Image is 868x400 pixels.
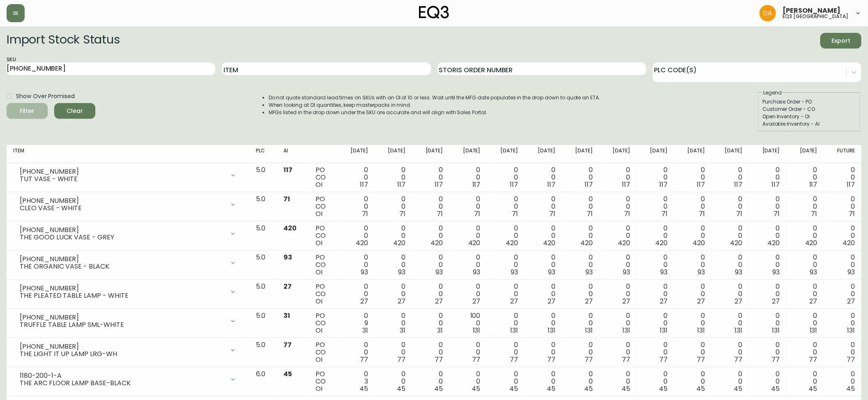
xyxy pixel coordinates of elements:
span: 117 [435,180,443,189]
span: 131 [735,326,743,335]
span: 93 [735,267,743,277]
div: PO CO [315,283,331,305]
div: 0 0 [419,370,443,393]
td: 5.0 [249,309,277,338]
span: 420 [655,238,668,248]
img: logo [419,6,449,19]
div: [PHONE_NUMBER]THE GOOD LUCK VASE - GREY [13,225,243,243]
div: 0 0 [344,341,368,363]
div: 0 0 [681,370,705,393]
span: 420 [543,238,555,248]
span: 93 [585,267,593,277]
span: 27 [548,297,555,306]
div: 0 0 [606,166,630,189]
div: 0 0 [755,370,780,393]
div: 0 0 [569,370,593,393]
div: 0 0 [755,312,780,334]
span: 420 [730,238,743,248]
span: 117 [772,180,780,189]
th: [DATE] [337,145,375,163]
span: 71 [737,209,743,218]
div: 0 0 [494,225,518,247]
div: 0 0 [606,312,630,334]
th: [DATE] [787,145,824,163]
span: 117 [360,180,368,189]
div: 0 0 [569,166,593,189]
div: THE PLEATED TABLE LAMP - WHITE [20,292,225,299]
div: 0 0 [718,225,742,247]
div: 0 0 [531,341,555,363]
span: 93 [436,267,443,277]
span: OI [315,180,322,189]
span: 117 [734,180,743,189]
span: 77 [435,355,443,364]
div: PO CO [315,254,331,276]
div: [PHONE_NUMBER]THE PLEATED TABLE LAMP - WHITE [13,283,243,301]
div: 0 0 [831,254,855,276]
div: 0 0 [793,225,817,247]
span: 71 [587,209,593,218]
li: Do not quote standard lead times on SKUs with an OI of 10 or less. Wait until the MFG date popula... [269,94,601,101]
div: [PHONE_NUMBER]THE LIGHT IT UP LAMP LRG-WH [13,341,243,359]
th: [DATE] [375,145,412,163]
div: 0 0 [831,312,855,334]
span: 93 [698,267,705,277]
div: 0 0 [643,312,668,334]
div: 0 9 [344,312,368,334]
div: 0 0 [494,341,518,363]
div: 0 0 [831,225,855,247]
span: 131 [510,326,518,335]
div: 0 0 [419,225,443,247]
div: 0 0 [531,166,555,189]
div: 0 0 [531,370,555,393]
th: Future [824,145,861,163]
span: 117 [397,180,405,189]
div: 0 0 [793,166,817,189]
div: 0 0 [643,195,668,218]
span: 71 [774,209,780,218]
span: 420 [506,238,518,248]
div: 0 0 [456,195,480,218]
span: 93 [548,267,555,277]
div: 0 0 [755,283,780,305]
div: PO CO [315,166,331,189]
div: 0 0 [344,195,368,218]
div: 0 0 [381,166,405,189]
div: 0 0 [831,195,855,218]
div: CLEO VASE - WHITE [20,205,225,212]
div: 0 0 [569,341,593,363]
div: 0 0 [755,341,780,363]
div: 0 0 [569,312,593,334]
div: [PHONE_NUMBER] [20,343,225,350]
div: 0 0 [643,370,668,393]
div: 0 0 [793,283,817,305]
div: [PHONE_NUMBER] [20,285,225,292]
div: 0 0 [381,283,405,305]
button: Filter [7,103,48,119]
button: Clear [54,103,95,119]
span: 27 [435,297,443,306]
legend: Legend [762,89,783,97]
div: PO CO [315,312,331,334]
span: 93 [398,267,405,277]
div: Open Inventory - OI [762,113,856,120]
div: THE GOOD LUCK VASE - GREY [20,234,225,241]
span: 27 [810,297,817,306]
span: 131 [585,326,593,335]
th: [DATE] [449,145,487,163]
span: 117 [809,180,817,189]
span: 420 [618,238,630,248]
div: PO CO [315,195,331,218]
div: 0 0 [718,370,742,393]
span: 45 [283,369,292,379]
div: 0 0 [606,341,630,363]
div: 0 0 [681,225,705,247]
div: [PHONE_NUMBER]TUT VASE - WHITE [13,166,243,184]
th: [DATE] [487,145,525,163]
div: THE ORGANIC VASE - BLACK [20,263,225,270]
span: 27 [585,297,593,306]
div: 0 0 [606,283,630,305]
div: 0 0 [569,283,593,305]
span: 71 [661,209,668,218]
span: 420 [393,238,405,248]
